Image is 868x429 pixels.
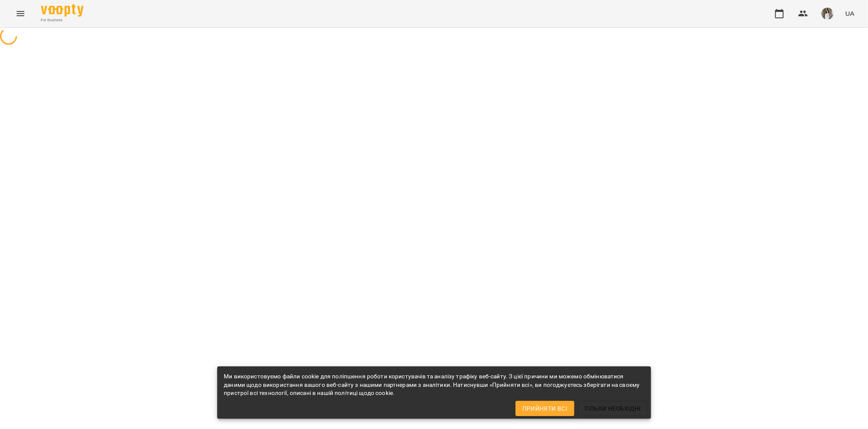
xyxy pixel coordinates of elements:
img: 364895220a4789552a8225db6642e1db.jpeg [822,8,833,20]
span: For Business [41,17,84,23]
button: UA [842,6,858,21]
span: UA [845,9,854,18]
button: Menu [10,3,31,24]
img: Voopty Logo [41,4,84,17]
